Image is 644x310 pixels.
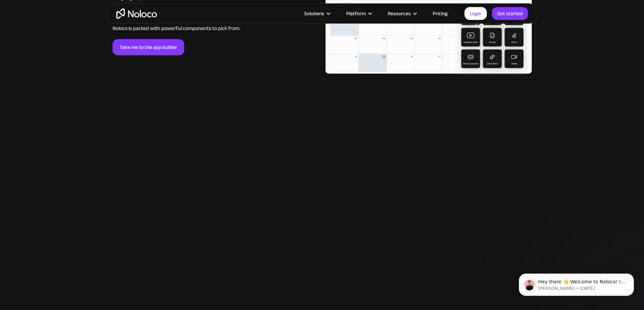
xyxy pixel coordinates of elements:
a: Get started [492,7,528,20]
div: Platform [338,9,379,18]
a: Pricing [424,9,456,18]
div: Platform [346,9,366,18]
a: home [116,8,157,19]
div: Solutions [304,9,324,18]
div: Your business is unique—and your app should be, too. From lists, tables, forms, and calendars to ... [113,8,283,32]
div: Resources [388,9,411,18]
a: Take me to the app builder [113,39,184,55]
a: Login [464,7,487,20]
iframe: Intercom notifications message [509,259,644,307]
div: Solutions [296,9,338,18]
div: Resources [379,9,424,18]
